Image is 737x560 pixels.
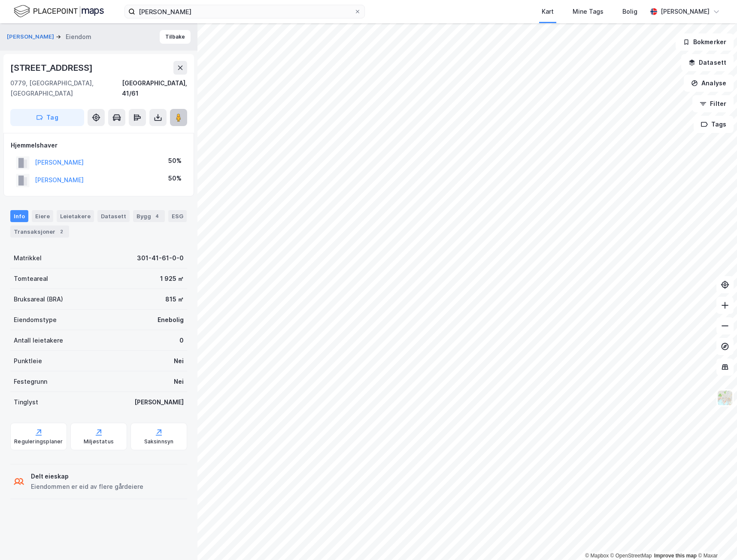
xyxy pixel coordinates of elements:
[14,253,42,263] div: Matrikkel
[654,553,697,559] a: Improve this map
[10,109,84,126] button: Tag
[32,210,53,222] div: Eiere
[14,274,48,284] div: Tomteareal
[57,227,66,236] div: 2
[676,33,734,51] button: Bokmerker
[684,75,734,92] button: Analyse
[14,335,63,346] div: Antall leietakere
[137,253,184,263] div: 301-41-61-0-0
[717,390,733,406] img: Z
[160,30,191,44] button: Tilbake
[122,78,187,99] div: [GEOGRAPHIC_DATA], 41/61
[97,210,130,222] div: Datasett
[681,54,734,71] button: Datasett
[66,32,91,42] div: Eiendom
[622,6,637,17] div: Bolig
[7,33,56,41] button: [PERSON_NAME]
[168,173,182,184] div: 50%
[585,553,609,559] a: Mapbox
[11,140,187,151] div: Hjemmelshaver
[610,553,652,559] a: OpenStreetMap
[134,397,184,407] div: [PERSON_NAME]
[14,315,57,325] div: Eiendomstype
[14,438,63,445] div: Reguleringsplaner
[179,335,184,346] div: 0
[10,226,69,238] div: Transaksjoner
[165,294,184,304] div: 815 ㎡
[661,6,710,17] div: [PERSON_NAME]
[31,471,143,482] div: Delt eieskap
[174,376,184,387] div: Nei
[174,356,184,366] div: Nei
[160,274,184,284] div: 1 925 ㎡
[144,438,174,445] div: Saksinnsyn
[10,61,94,75] div: [STREET_ADDRESS]
[158,315,184,325] div: Enebolig
[57,210,94,222] div: Leietakere
[14,397,38,407] div: Tinglyst
[10,78,122,99] div: 0779, [GEOGRAPHIC_DATA], [GEOGRAPHIC_DATA]
[31,482,143,492] div: Eiendommen er eid av flere gårdeiere
[692,95,734,112] button: Filter
[14,376,47,387] div: Festegrunn
[133,210,165,222] div: Bygg
[135,5,354,18] input: Søk på adresse, matrikkel, gårdeiere, leietakere eller personer
[10,210,28,222] div: Info
[573,6,604,17] div: Mine Tags
[694,519,737,560] iframe: Chat Widget
[14,356,42,366] div: Punktleie
[14,4,104,19] img: logo.f888ab2527a4732fd821a326f86c7f29.svg
[153,212,161,220] div: 4
[168,156,182,166] div: 50%
[168,210,187,222] div: ESG
[14,294,63,304] div: Bruksareal (BRA)
[694,116,734,133] button: Tags
[542,6,554,17] div: Kart
[84,438,114,445] div: Miljøstatus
